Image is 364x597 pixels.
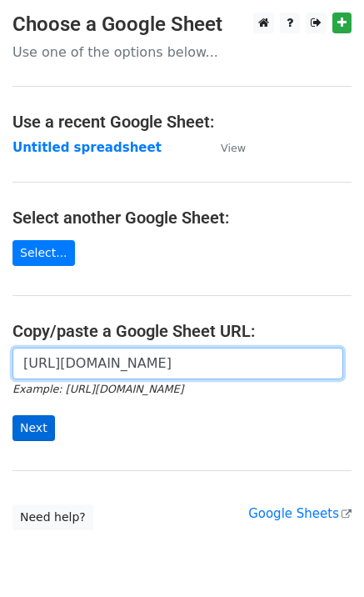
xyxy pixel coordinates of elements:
input: Paste your Google Sheet URL here [12,348,343,379]
iframe: Chat Widget [281,517,364,597]
input: Next [12,415,55,441]
h4: Copy/paste a Google Sheet URL: [12,321,352,341]
a: Google Sheets [248,506,352,521]
a: View [204,140,246,155]
p: Use one of the options below... [12,43,352,61]
small: View [221,142,246,154]
a: Need help? [12,504,93,530]
h4: Select another Google Sheet: [12,208,352,228]
small: Example: [URL][DOMAIN_NAME] [12,383,183,395]
h4: Use a recent Google Sheet: [12,112,352,132]
a: Select... [12,240,75,266]
a: Untitled spreadsheet [12,140,162,155]
h3: Choose a Google Sheet [12,13,352,37]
